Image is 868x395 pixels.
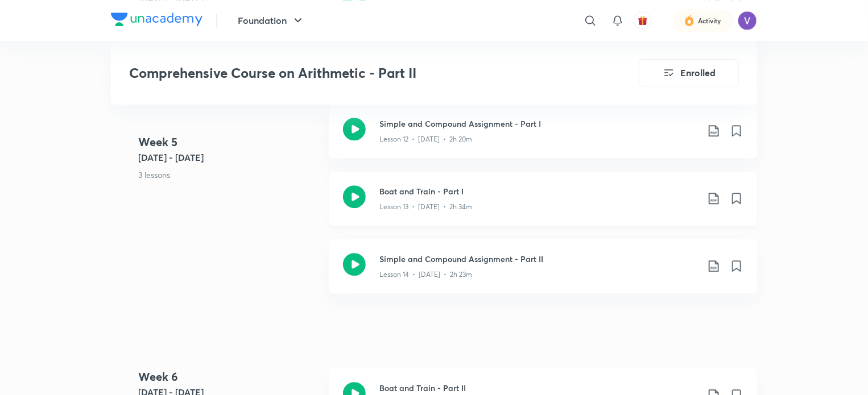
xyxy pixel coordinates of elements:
button: avatar [634,11,652,30]
a: Simple and Compound Assignment - Part IILesson 14 • [DATE] • 2h 23m [329,239,757,307]
a: Simple and Compound Assignment - Part ILesson 12 • [DATE] • 2h 20m [329,104,757,172]
h3: Boat and Train - Part I [379,185,698,197]
a: Company Logo [111,13,202,29]
h3: Comprehensive Course on Arithmetic - Part II [129,65,574,81]
img: avatar [638,15,648,26]
h4: Week 6 [138,368,320,385]
h3: Simple and Compound Assignment - Part I [379,118,698,130]
a: Boat and Train - Part ILesson 13 • [DATE] • 2h 34m [329,172,757,239]
button: Enrolled [639,59,739,86]
h4: Week 5 [138,134,320,151]
h3: Boat and Train - Part II [379,382,698,394]
img: Vatsal Kanodia [738,11,757,30]
button: Foundation [231,9,312,32]
p: Lesson 14 • [DATE] • 2h 23m [379,269,472,280]
h5: [DATE] - [DATE] [138,151,320,164]
img: Company Logo [111,13,202,26]
p: Lesson 13 • [DATE] • 2h 34m [379,202,472,212]
p: Lesson 12 • [DATE] • 2h 20m [379,134,472,144]
h3: Simple and Compound Assignment - Part II [379,253,698,265]
p: 3 lessons [138,169,320,181]
img: activity [684,14,695,27]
